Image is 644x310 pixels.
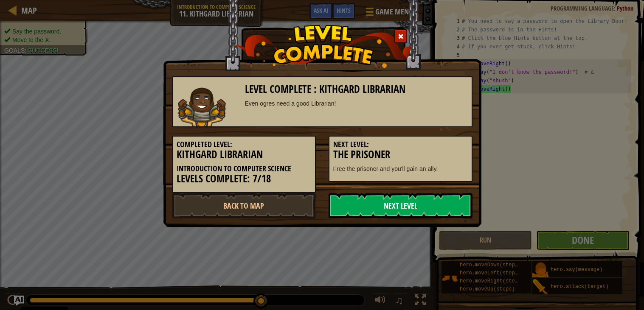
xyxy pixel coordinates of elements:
[177,140,311,149] h5: Completed Level:
[245,99,468,108] div: Even ogres need a good Librarian!
[333,165,468,173] p: Free the prisoner and you'll gain an ally.
[177,173,311,184] h3: Levels Complete: 7/18
[329,193,472,218] a: Next Level
[333,140,468,149] h5: Next Level:
[177,165,311,173] h5: Introduction to Computer Science
[177,149,311,160] h3: Kithgard Librarian
[245,84,468,95] h3: Level Complete : Kithgard Librarian
[333,149,468,160] h3: The Prisoner
[231,25,413,68] img: level_complete.png
[172,193,316,218] a: Back to Map
[177,87,226,126] img: raider.png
